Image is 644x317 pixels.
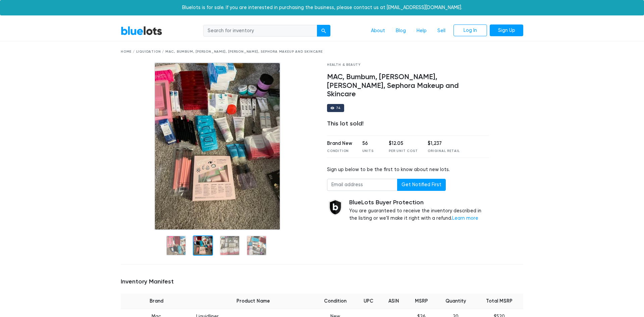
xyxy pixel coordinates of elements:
[121,26,162,36] a: BlueLots
[121,294,192,309] th: Brand
[356,294,381,309] th: UPC
[453,24,487,37] a: Log In
[411,24,432,37] a: Help
[192,294,314,309] th: Product Name
[428,140,460,147] div: $1,237
[327,199,344,216] img: buyer_protection_shield-3b65640a83011c7d3ede35a8e5a80bfdfaa6a97447f0071c1475b91a4b0b3d01.png
[121,278,523,285] h5: Inventory Manifest
[336,106,341,110] div: 74
[390,24,411,37] a: Blog
[490,24,523,37] a: Sign Up
[327,120,489,127] div: This lot sold!
[366,24,390,37] a: About
[428,149,460,154] div: Original Retail
[452,215,478,221] a: Learn more
[389,140,418,147] div: $12.05
[407,294,436,309] th: MSRP
[203,25,317,37] input: Search for inventory
[327,149,352,154] div: Condition
[154,62,280,230] img: 68dfdd56-83ce-4931-b36d-43cc1d7a550c-1608671426.jpg
[436,294,476,309] th: Quantity
[362,140,379,147] div: 56
[397,179,446,191] button: Get Notified First
[476,294,523,309] th: Total MSRP
[381,294,407,309] th: ASIN
[121,49,523,54] div: Home / Liquidation / MAC, Bumbum, [PERSON_NAME], [PERSON_NAME], Sephora Makeup and Skincare
[327,62,489,67] div: Health & Beauty
[389,149,418,154] div: Per Unit Cost
[349,199,489,206] h5: BlueLots Buyer Protection
[327,140,352,147] div: Brand New
[314,294,356,309] th: Condition
[362,149,379,154] div: Units
[327,73,489,99] h4: MAC, Bumbum, [PERSON_NAME], [PERSON_NAME], Sephora Makeup and Skincare
[432,24,451,37] a: Sell
[349,199,489,222] div: You are guaranteed to receive the inventory described in the listing or we'll make it right with ...
[327,166,489,173] div: Sign up below to be the first to know about new lots.
[327,179,397,191] input: Email address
